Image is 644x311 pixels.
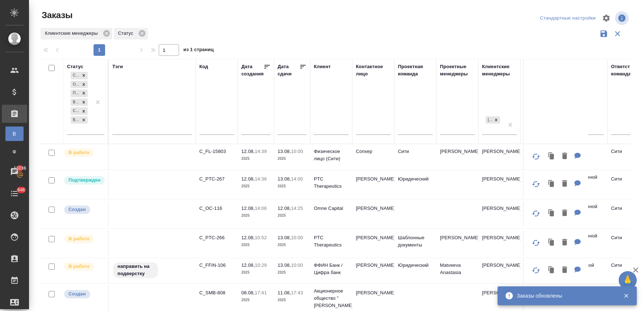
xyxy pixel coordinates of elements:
div: Код [199,63,208,70]
td: Сити [394,144,436,170]
p: В работе [68,263,90,270]
div: Выставляет КМ после уточнения всех необходимых деталей и получения согласия клиента на запуск. С ... [63,175,104,185]
p: 12.08, [278,206,291,211]
td: [PERSON_NAME] [436,144,478,170]
div: Создан, Ожидание предоплаты, Подтвержден, В работе, Сдан без статистики, Выполнен [70,89,88,98]
span: 646 [13,186,29,194]
button: Клонировать [545,149,558,164]
div: Лямина Надежда [485,116,501,125]
p: 10:52 [255,235,267,240]
td: (МБ) ООО "Монблан" [520,144,607,170]
div: Клиентские менеджеры [482,63,517,78]
p: 10:00 [291,235,303,240]
p: 13.08, [278,235,291,240]
p: Подтвержден [68,177,100,184]
p: 2025 [278,212,307,219]
p: PTC Therapeutics [314,234,349,249]
td: [PERSON_NAME] [352,258,394,283]
button: Удалить [558,263,571,278]
p: 2025 [278,297,307,304]
div: Выставляет ПМ после принятия заказа от КМа [63,148,104,158]
p: 13.08, [278,176,291,182]
td: [PERSON_NAME] [352,172,394,197]
button: Обновить [527,205,545,222]
p: C_PTC-267 [199,175,234,183]
button: Клонировать [545,263,558,278]
button: Обновить [527,234,545,252]
td: (OTP) Общество с ограниченной ответственностью «Вектор Развития» [520,170,607,199]
p: C_FFIN-106 [199,262,234,269]
div: [PERSON_NAME] [486,116,492,124]
p: C_PTC-266 [199,234,234,241]
p: 10:00 [291,149,303,154]
p: 2025 [278,269,307,276]
div: Создан, Ожидание предоплаты, Подтвержден, В работе, Сдан без статистики, Выполнен [70,98,88,107]
p: Omne Capital [314,205,349,212]
p: 2025 [241,269,270,276]
button: Закрыть [619,293,633,299]
td: Сопхер [352,144,394,170]
td: [PERSON_NAME] [478,258,520,283]
div: Создан, Ожидание предоплаты, Подтвержден, В работе, Сдан без статистики, Выполнен [70,107,88,116]
div: Создан [71,72,80,79]
div: Тэги [112,63,123,70]
span: из 1 страниц [183,45,214,56]
p: Создан [68,290,86,298]
div: Выставляет ПМ после принятия заказа от КМа [63,262,104,271]
div: Заказы обновлены [517,292,612,299]
p: 12.08, [241,262,255,268]
p: Создан [68,206,86,213]
p: 14:39 [255,149,267,154]
p: 10:00 [291,262,303,268]
td: [PERSON_NAME] [478,201,520,227]
button: Удалить [558,235,571,250]
td: [PERSON_NAME] [352,231,394,256]
p: C_SMB-808 [199,289,234,297]
p: 12.08, [241,149,255,154]
p: 11.08, [278,290,291,295]
div: Проектная команда [398,63,433,78]
p: 14:06 [255,206,267,211]
div: Клиент [314,63,331,70]
p: 12.08, [241,206,255,211]
p: 2025 [241,212,270,219]
td: [PERSON_NAME] [478,286,520,311]
button: Обновить [527,262,545,279]
div: Статус [67,63,83,70]
p: 2025 [241,241,270,249]
span: Ф [9,148,20,155]
td: (AU) Общество с ограниченной ответственностью "АЛС" [520,258,607,283]
div: Выставляет ПМ после принятия заказа от КМа [63,234,104,244]
button: Обновить [527,148,545,165]
div: Выставляется автоматически при создании заказа [63,205,104,215]
div: Проектные менеджеры [440,63,475,78]
p: Клиентские менеджеры [45,30,100,37]
button: Для КМ: +2нзк [571,177,585,191]
button: Удалить [558,149,571,164]
td: [PERSON_NAME] [352,286,394,311]
td: [PERSON_NAME] [478,144,520,170]
button: Обновить [527,175,545,193]
p: 17:43 [291,290,303,295]
div: Контактное лицо [356,63,391,78]
button: Для КМ: +2нзк [571,235,585,250]
div: Создан, Ожидание предоплаты, Подтвержден, В работе, Сдан без статистики, Выполнен [70,116,88,125]
p: C_OC-116 [199,205,234,212]
div: направить на подверстку [112,262,192,279]
span: В [9,130,20,137]
td: [PERSON_NAME] [436,231,478,256]
p: PTC Therapeutics [314,175,349,190]
p: 14:25 [291,206,303,211]
div: В работе [71,99,80,106]
span: Заказы [40,9,72,21]
button: Удалить [558,177,571,191]
p: 08.08, [241,290,255,295]
div: Создан, Ожидание предоплаты, Подтвержден, В работе, Сдан без статистики, Выполнен [70,71,88,80]
p: 10:29 [255,262,267,268]
button: Удалить [558,206,571,221]
a: Ф [5,145,24,159]
td: (OTP) Общество с ограниченной ответственностью «Вектор Развития» [520,199,607,228]
span: 13236 [9,165,30,172]
td: Юридический [394,258,436,283]
p: 17:41 [255,290,267,295]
